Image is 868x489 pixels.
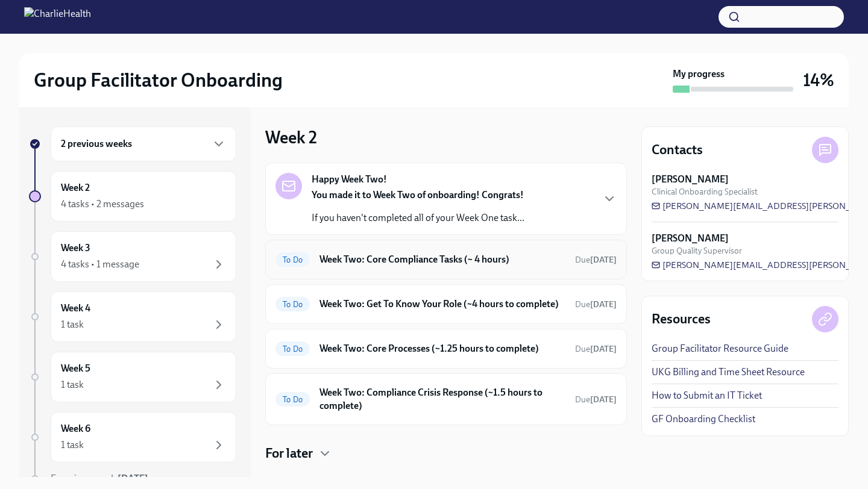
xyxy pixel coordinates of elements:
span: Clinical Onboarding Specialist [652,186,758,198]
h6: Week Two: Core Compliance Tasks (~ 4 hours) [319,253,565,266]
div: 4 tasks • 2 messages [61,198,144,211]
h3: 14% [803,69,834,91]
a: To DoWeek Two: Compliance Crisis Response (~1.5 hours to complete)Due[DATE] [275,384,617,415]
strong: [PERSON_NAME] [652,173,729,186]
strong: My progress [673,67,725,81]
span: Experience ends [51,473,148,484]
h4: For later [265,444,313,463]
h6: Week 5 [61,362,90,375]
span: Due [575,299,617,310]
div: 1 task [61,378,84,391]
span: To Do [275,344,310,354]
h6: Week Two: Get To Know Your Role (~4 hours to complete) [319,297,565,311]
div: 1 task [61,438,84,452]
img: CharlieHealth [24,7,91,26]
a: To DoWeek Two: Core Compliance Tasks (~ 4 hours)Due[DATE] [275,250,617,269]
a: Week 61 task [29,412,236,463]
a: Week 34 tasks • 1 message [29,231,236,282]
span: September 22nd, 2025 09:00 [575,254,617,266]
strong: Happy Week Two! [312,173,387,186]
h6: Week 2 [61,181,90,195]
h6: Week 6 [61,422,90,435]
a: To DoWeek Two: Core Processes (~1.25 hours to complete)Due[DATE] [275,339,617,358]
span: Group Quality Supervisor [652,245,742,257]
a: UKG Billing and Time Sheet Resource [652,366,805,379]
span: September 22nd, 2025 09:00 [575,343,617,355]
a: Group Facilitator Resource Guide [652,342,788,355]
div: For later [265,444,627,463]
strong: [DATE] [590,394,617,405]
a: Week 24 tasks • 2 messages [29,171,236,222]
p: If you haven't completed all of your Week One task... [312,211,524,225]
a: How to Submit an IT Ticket [652,389,762,402]
span: Due [575,255,617,265]
div: 2 previous weeks [51,126,236,161]
span: September 22nd, 2025 09:00 [575,394,617,405]
span: To Do [275,395,310,404]
strong: You made it to Week Two of onboarding! Congrats! [312,189,524,201]
h4: Resources [652,310,711,328]
strong: [DATE] [590,299,617,310]
strong: [DATE] [118,473,148,484]
a: Week 51 task [29,352,236,402]
h6: Week Two: Core Processes (~1.25 hours to complete) [319,342,565,355]
strong: [DATE] [590,255,617,265]
h6: Week 3 [61,241,90,255]
a: Week 41 task [29,291,236,342]
span: To Do [275,255,310,264]
span: To Do [275,300,310,309]
span: Due [575,344,617,354]
h6: 2 previous weeks [61,137,132,151]
strong: [DATE] [590,344,617,354]
div: 1 task [61,318,84,331]
h4: Contacts [652,141,703,159]
strong: [PERSON_NAME] [652,232,729,245]
span: Due [575,394,617,405]
a: To DoWeek Two: Get To Know Your Role (~4 hours to complete)Due[DATE] [275,294,617,314]
div: 4 tasks • 1 message [61,258,139,271]
h6: Week 4 [61,302,90,315]
span: September 22nd, 2025 09:00 [575,299,617,310]
a: GF Onboarding Checklist [652,413,755,426]
h3: Week 2 [265,126,317,148]
h6: Week Two: Compliance Crisis Response (~1.5 hours to complete) [319,386,565,413]
h2: Group Facilitator Onboarding [34,68,283,92]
